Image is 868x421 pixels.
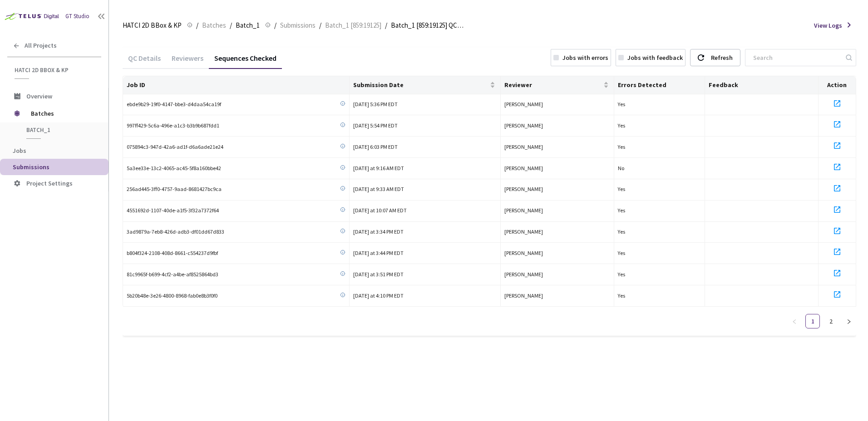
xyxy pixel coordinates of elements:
span: [DATE] at 9:16 AM EDT [353,165,404,171]
th: Feedback [705,76,819,94]
li: / [230,20,232,31]
span: HATCI 2D BBox & KP [15,66,96,74]
span: [DATE] at 3:51 PM EDT [353,271,404,278]
li: 2 [824,314,838,328]
span: Yes [618,122,625,129]
span: Batch_1 [859:19125] [325,20,381,31]
th: Job ID [123,76,350,94]
div: QC Details [123,54,166,69]
span: Yes [618,292,625,299]
button: right [842,314,856,328]
span: Yes [618,271,625,278]
span: [PERSON_NAME] [504,186,543,192]
span: [PERSON_NAME] [504,122,543,129]
span: [DATE] at 9:33 AM EDT [353,186,404,192]
span: Reviewer [504,81,602,88]
li: / [196,20,198,31]
span: [DATE] 5:54 PM EDT [353,122,398,129]
span: HATCI 2D BBox & KP [123,20,182,31]
span: [PERSON_NAME] [504,250,543,256]
div: Jobs with feedback [627,53,683,62]
span: Submission Date [353,81,488,88]
span: Batch_1 [236,20,260,31]
span: Jobs [13,147,26,155]
span: Submissions [280,20,316,31]
span: [PERSON_NAME] [504,207,543,214]
div: Refresh [711,49,733,66]
span: Overview [26,92,52,100]
span: 4551692d-1107-40de-a1f5-3f32a7372f64 [127,206,219,215]
span: 997ff429-5c6a-496e-a1c3-b3b9b687fdd1 [127,122,219,130]
a: Batch_1 [859:19125] [323,20,383,30]
th: Errors Detected [614,76,705,94]
span: Project Settings [26,179,73,187]
span: 256ad445-3ff0-4757-9aad-8681427bc9ca [127,185,222,194]
span: [PERSON_NAME] [504,271,543,278]
span: [PERSON_NAME] [504,101,543,108]
li: 1 [805,314,820,328]
span: Batch_1 [859:19125] QC - [DATE] [391,20,464,31]
li: / [274,20,276,31]
span: Submissions [13,163,49,171]
span: 075894c3-947d-42a6-ad1f-d6a6ade21e24 [127,143,223,152]
div: Reviewers [166,54,209,69]
span: Batches [202,20,226,31]
li: / [319,20,321,31]
span: [PERSON_NAME] [504,228,543,235]
span: right [846,319,852,324]
th: Submission Date [350,76,501,94]
a: Submissions [278,20,317,30]
span: [DATE] 5:36 PM EDT [353,101,398,108]
span: Batch_1 [26,126,94,134]
span: 81c9965f-b699-4cf2-a4be-af8525864bd3 [127,270,218,279]
span: No [618,165,624,171]
span: Yes [618,207,625,214]
span: 5a3ee33e-13c2-4065-ac45-5f8a160bbe42 [127,164,221,173]
th: Reviewer [501,76,614,94]
span: [DATE] at 3:34 PM EDT [353,228,404,235]
span: Yes [618,143,625,150]
span: [DATE] at 10:07 AM EDT [353,207,407,214]
span: Yes [618,186,625,192]
div: Sequences Checked [209,54,282,69]
a: Batches [200,20,228,30]
input: Search [748,49,844,66]
span: left [792,319,797,324]
button: left [787,314,802,328]
a: 1 [806,314,819,328]
li: Next Page [842,314,856,328]
span: b804f324-2108-408d-8661-c554237d9fbf [127,249,218,258]
span: All Projects [25,42,57,49]
a: 2 [824,314,838,328]
span: Yes [618,101,625,108]
span: [DATE] 6:03 PM EDT [353,143,398,150]
span: [DATE] at 4:10 PM EDT [353,292,404,299]
li: Previous Page [787,314,802,328]
span: Yes [618,250,625,256]
div: Jobs with errors [562,53,608,62]
span: [PERSON_NAME] [504,143,543,150]
span: Yes [618,228,625,235]
span: View Logs [814,21,842,30]
span: [DATE] at 3:44 PM EDT [353,250,404,256]
span: Batches [31,104,93,122]
span: [PERSON_NAME] [504,165,543,171]
span: [PERSON_NAME] [504,292,543,299]
span: 5b20b48e-3e26-4800-8968-fab0e8b3f0f0 [127,292,217,300]
span: ebde9b29-19f0-4147-bbe3-d4daa54ca19f [127,100,221,109]
li: / [385,20,387,31]
th: Action [819,76,856,94]
div: GT Studio [65,12,89,21]
span: 3ad9879a-7eb8-426d-adb3-df01dd67d833 [127,228,224,236]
